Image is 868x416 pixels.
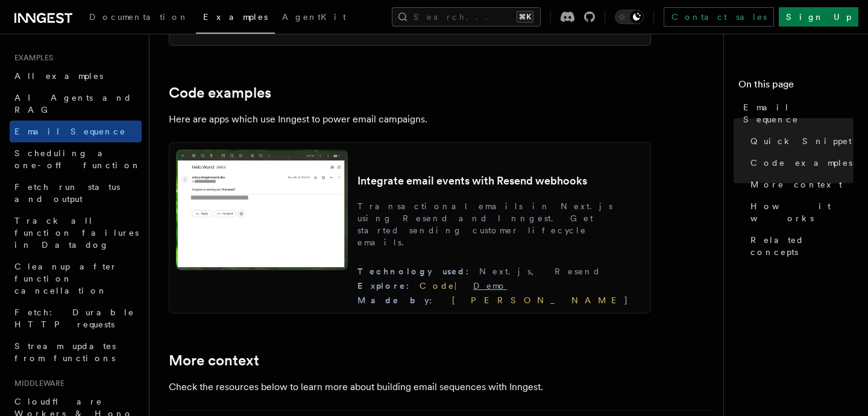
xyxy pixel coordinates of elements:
span: Examples [10,53,53,63]
a: Sign Up [779,7,858,27]
a: Code [420,281,454,291]
a: Related concepts [746,229,854,263]
span: Email Sequence [14,127,126,136]
span: Fetch run status and output [14,182,120,204]
a: Documentation [82,4,196,33]
h4: On this page [738,77,854,96]
span: Quick Snippet [750,135,852,147]
button: Toggle dark mode [615,10,644,24]
button: Search...⌘K [392,7,541,27]
span: Made by : [357,295,442,305]
a: More context [169,352,259,369]
span: Explore : [357,281,420,291]
span: Fetch: Durable HTTP requests [14,307,134,329]
span: Related concepts [750,234,854,258]
p: Here are apps which use Inngest to power email campaigns. [169,111,651,128]
span: Scheduling a one-off function [14,148,141,170]
a: Fetch run status and output [10,176,142,210]
a: AgentKit [275,4,353,33]
span: Code examples [750,157,852,169]
span: Technology used : [357,266,479,276]
span: Cleanup after function cancellation [14,262,118,295]
span: AgentKit [282,12,346,22]
a: AI Agents and RAG [10,87,142,121]
a: Quick Snippet [746,130,854,152]
a: How it works [746,195,854,229]
a: Demo [473,281,507,291]
span: More context [750,178,842,191]
a: More context [746,174,854,195]
a: Track all function failures in Datadog [10,210,142,256]
a: Code examples [746,152,854,174]
a: All examples [10,65,142,87]
a: Stream updates from functions [10,335,142,369]
a: [PERSON_NAME] [442,295,629,305]
span: Examples [203,12,268,22]
div: Next.js, Resend [357,265,644,277]
span: All examples [14,71,103,81]
span: AI Agents and RAG [14,93,132,115]
a: Contact sales [664,7,774,27]
p: Transactional emails in Next.js using Resend and Inngest. Get started sending customer lifecycle ... [357,200,644,248]
a: Email Sequence [10,121,142,142]
a: Code examples [169,84,271,101]
a: Scheduling a one-off function [10,142,142,176]
kbd: ⌘K [517,11,533,23]
a: Fetch: Durable HTTP requests [10,301,142,335]
div: | [357,280,644,292]
span: Email Sequence [743,101,854,125]
span: Documentation [89,12,189,22]
a: Email Sequence [738,96,854,130]
span: Middleware [10,379,64,388]
a: Cleanup after function cancellation [10,256,142,301]
p: Check the resources below to learn more about building email sequences with Inngest. [169,379,651,396]
img: Integrate email events with Resend webhooks [176,150,348,270]
a: Examples [196,4,275,34]
span: How it works [750,200,854,224]
span: Stream updates from functions [14,341,116,363]
h3: Integrate email events with Resend webhooks [357,174,644,188]
span: Track all function failures in Datadog [14,216,139,250]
